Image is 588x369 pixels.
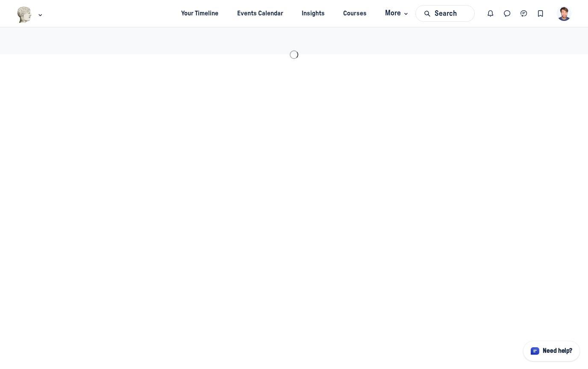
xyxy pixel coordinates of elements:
img: Museums as Progress logo [17,6,32,23]
p: Need help? [543,346,572,356]
button: Circle support widget [523,341,580,361]
button: Bookmarks [532,5,549,22]
button: Museums as Progress logo [17,6,44,24]
button: Direct messages [499,5,516,22]
a: Events Calendar [229,6,291,21]
button: Search [415,5,474,22]
a: Courses [336,6,374,21]
button: User menu options [557,6,572,21]
span: More [385,8,410,19]
button: Notifications [482,5,499,22]
button: Chat threads [516,5,532,22]
a: Your Timeline [174,6,226,21]
button: More [378,6,414,21]
a: Insights [294,6,332,21]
